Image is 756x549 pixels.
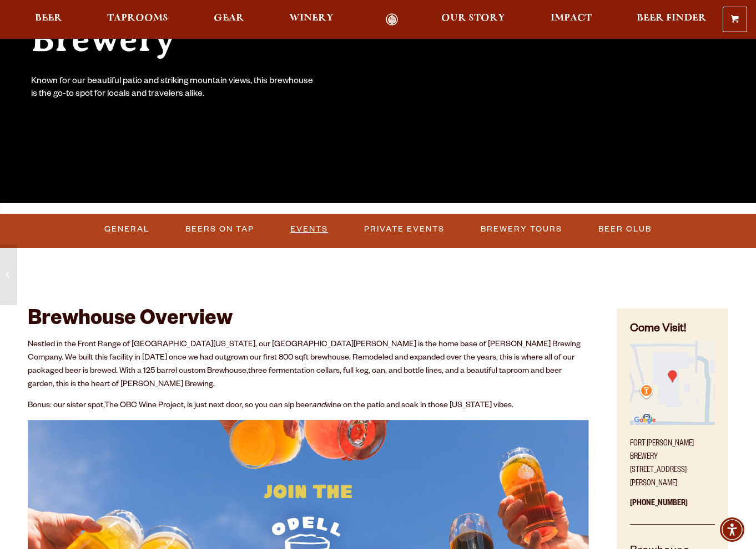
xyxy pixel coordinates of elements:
[35,14,62,23] span: Beer
[282,13,341,26] a: Winery
[181,217,259,242] a: Beers on Tap
[31,76,315,101] div: Known for our beautiful patio and striking mountain views, this brewhouse is the go-to spot for l...
[360,217,449,242] a: Private Events
[28,399,589,413] p: Bonus: our sister spot, , is just next door, so you can sip beer wine on the patio and soak in th...
[28,367,562,389] span: three fermentation cellars, full keg, can, and bottle lines, and a beautiful taproom and beer gar...
[107,14,168,23] span: Taprooms
[630,431,715,491] p: Fort [PERSON_NAME] Brewery [STREET_ADDRESS][PERSON_NAME]
[434,13,512,26] a: Our Story
[206,13,251,26] a: Gear
[104,402,184,411] a: The OBC Wine Project
[286,217,332,242] a: Events
[630,491,715,525] p: [PHONE_NUMBER]
[289,14,334,23] span: Winery
[476,217,567,242] a: Brewery Tours
[100,217,154,242] a: General
[28,338,589,392] p: Nestled in the Front Range of [GEOGRAPHIC_DATA][US_STATE], our [GEOGRAPHIC_DATA][PERSON_NAME] is ...
[630,340,715,425] img: Small thumbnail of location on map
[371,13,412,26] a: Odell Home
[629,13,714,26] a: Beer Finder
[543,13,599,26] a: Impact
[28,13,69,26] a: Beer
[312,402,325,411] em: and
[637,14,707,23] span: Beer Finder
[28,309,589,333] h2: Brewhouse Overview
[630,419,715,428] a: Find on Google Maps (opens in a new window)
[630,322,715,338] h4: Come Visit!
[594,217,656,242] a: Beer Club
[214,14,244,23] span: Gear
[100,13,175,26] a: Taprooms
[551,14,592,23] span: Impact
[720,517,744,542] div: Accessibility Menu
[441,14,505,23] span: Our Story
